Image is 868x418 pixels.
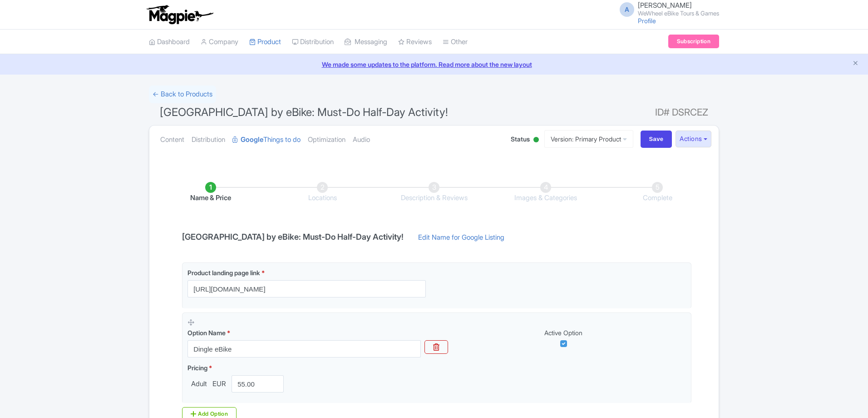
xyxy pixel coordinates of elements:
[544,130,633,148] a: Version: Primary Product
[532,133,541,147] div: Active
[201,30,238,55] a: Company
[353,126,370,154] a: Audio
[5,60,863,69] a: We made some updates to the platform. Read more about the new layout
[266,182,378,203] li: Locations
[378,182,490,203] li: Description & Reviews
[641,131,672,148] input: Save
[852,59,859,69] button: Close announcement
[620,2,634,17] span: A
[638,17,656,25] a: Profile
[187,340,421,358] input: Option Name
[668,35,719,48] a: Subscription
[187,379,211,389] span: Adult
[655,103,708,121] span: ID# DSRCEZ
[490,182,602,203] li: Images & Categories
[638,10,719,16] small: WeWheel eBike Tours & Games
[211,379,228,389] span: EUR
[511,134,530,144] span: Status
[187,269,260,277] span: Product landing page link
[292,30,334,55] a: Distribution
[187,364,207,372] span: Pricing
[177,232,409,242] h4: [GEOGRAPHIC_DATA] by eBike: Must-Do Half-Day Activity!
[187,280,426,297] input: Product landing page link
[144,5,215,25] img: logo-ab69f6fb50320c5b225c76a69d11143b.png
[149,30,190,55] a: Dashboard
[614,2,719,16] a: A [PERSON_NAME] WeWheel eBike Tours & Games
[232,375,284,393] input: 0.00
[187,329,226,337] span: Option Name
[249,30,281,55] a: Product
[149,86,216,103] a: ← Back to Products
[544,329,582,337] span: Active Option
[409,232,513,247] a: Edit Name for Google Listing
[602,182,713,203] li: Complete
[192,126,225,154] a: Distribution
[241,135,263,145] strong: Google
[443,30,468,55] a: Other
[345,30,387,55] a: Messaging
[308,126,345,154] a: Optimization
[232,126,301,154] a: GoogleThings to do
[155,182,266,203] li: Name & Price
[160,126,184,154] a: Content
[160,106,448,119] span: [GEOGRAPHIC_DATA] by eBike: Must-Do Half-Day Activity!
[638,1,692,10] span: [PERSON_NAME]
[676,131,711,147] button: Actions
[398,30,432,55] a: Reviews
